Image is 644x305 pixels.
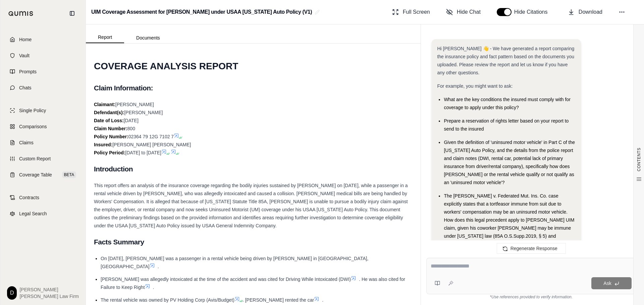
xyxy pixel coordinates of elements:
h2: Facts Summary [94,235,413,249]
span: This report offers an analysis of the insurance coverage regarding the bodily injuries sustained ... [94,183,408,228]
span: [DATE] to [DATE] [125,150,161,155]
span: Prompts [19,68,37,75]
span: What are the key conditions the insured must comply with for coverage to apply under this policy? [444,97,570,110]
span: CONTENTS [636,148,642,171]
span: Download [579,8,602,16]
a: Single Policy [4,103,82,118]
span: Contracts [19,194,39,201]
a: Legal Search [4,206,82,221]
span: Hi [PERSON_NAME] 👋 - We have generated a report comparing the insurance policy and fact pattern b... [437,46,574,75]
h2: UIM Coverage Assessment for [PERSON_NAME] under USAA [US_STATE] Auto Policy (V1) [91,6,312,18]
a: Home [4,32,82,47]
span: BETA [62,171,76,178]
span: [PERSON_NAME] [PERSON_NAME] [112,142,191,147]
h1: COVERAGE ANALYSIS REPORT [94,57,413,76]
span: Legal Search [19,210,47,217]
button: Full Screen [389,5,433,19]
span: Given the definition of 'uninsured motor vehicle' in Part C of the [US_STATE] Auto Policy, and th... [444,140,575,185]
a: Coverage TableBETA [4,167,82,182]
span: . He was also cited for Failure to Keep Right [101,277,405,290]
span: Hide Citations [514,8,552,16]
strong: Policy Number: [94,134,128,139]
span: The rental vehicle was owned by PV Holding Corp (Avis/Budget) [101,297,234,303]
div: D [7,286,17,300]
button: Download [565,5,605,19]
strong: Defendant(s): [94,110,124,115]
span: Single Policy [19,107,46,114]
span: . [PERSON_NAME] rented the car [243,297,314,303]
span: . [153,285,154,290]
img: Qumis Logo [8,11,34,16]
button: Ask [591,277,632,289]
a: Contracts [4,190,82,205]
span: [PERSON_NAME] [19,286,79,293]
strong: Claimant: [94,102,115,107]
h2: Claim Information: [94,81,413,95]
a: Claims [4,135,82,150]
span: Home [19,36,32,43]
button: Documents [124,32,172,43]
span: Comparisons [19,123,47,130]
span: 800 [127,126,135,131]
span: [DATE] [124,118,139,123]
span: [PERSON_NAME] was allegedly intoxicated at the time of the accident and was cited for Driving Whi... [101,277,351,282]
span: [PERSON_NAME] [124,110,163,115]
strong: Policy Period: [94,150,125,155]
strong: Date of Loss: [94,118,124,123]
span: Ask [603,281,611,286]
span: . [158,264,159,269]
a: Comparisons [4,119,82,134]
span: . [322,297,323,303]
a: Prompts [4,64,82,79]
span: Hide Chat [457,8,481,16]
button: Collapse sidebar [67,8,77,19]
span: 02364 79 12G 7102 7 [128,134,174,139]
span: Claims [19,139,34,146]
a: Custom Report [4,151,82,166]
span: The [PERSON_NAME] v. Federated Mut. Ins. Co. case explicitly states that a tortfeasor immune from... [444,193,574,247]
button: Report [86,32,124,43]
span: [PERSON_NAME] [115,102,154,107]
h2: Introduction [94,162,413,176]
button: Regenerate Response [497,243,566,254]
strong: Insured: [94,142,112,147]
span: Full Screen [403,8,430,16]
a: Chats [4,80,82,95]
span: On [DATE], [PERSON_NAME] was a passenger in a rental vehicle being driven by [PERSON_NAME] in [GE... [101,256,368,269]
span: Prepare a reservation of rights letter based on your report to send to the insured [444,118,569,132]
span: Coverage Table [19,171,52,178]
span: Custom Report [19,155,51,162]
span: Vault [19,52,30,59]
div: *Use references provided to verify information. [426,294,636,300]
strong: Claim Number: [94,126,127,131]
a: Vault [4,48,82,63]
span: Chats [19,84,32,91]
button: Hide Chat [443,5,483,19]
span: [PERSON_NAME] Law Firm [19,293,79,300]
span: For example, you might want to ask: [437,83,513,89]
span: Regenerate Response [511,246,557,251]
